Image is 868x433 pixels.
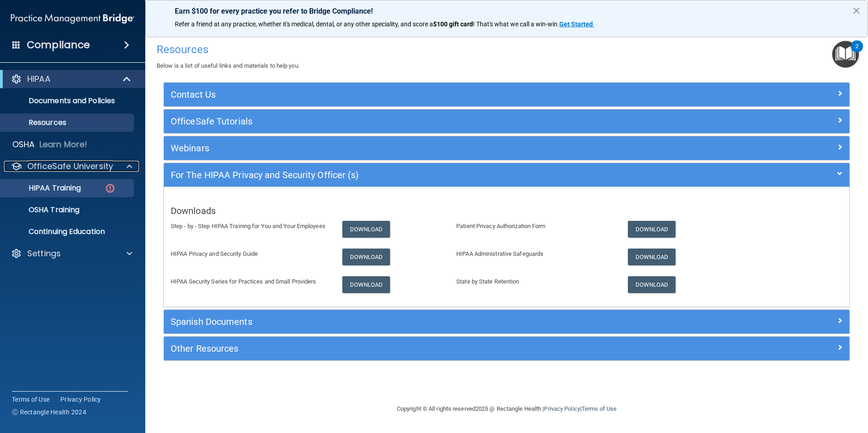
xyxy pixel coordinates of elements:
[171,168,843,182] a: For The HIPAA Privacy and Security Officer (s)
[39,139,88,150] p: Learn More!
[27,161,113,172] p: OfficeSafe University
[171,170,671,180] h5: For The HIPAA Privacy and Security Officer (s)
[171,221,329,232] p: Step - by - Step HIPAA Training for You and Your Employees
[852,3,861,18] button: Close
[175,7,838,15] p: Earn $100 for every practice you refer to Bridge Compliance!
[342,221,390,238] a: Download
[12,395,49,404] a: Terms of Use
[456,276,614,287] p: State by State Retention
[6,205,79,214] p: OSHA Training
[433,20,473,28] strong: $100 gift card
[157,62,300,69] span: Below is a list of useful links and materials to help you.
[342,276,390,293] a: Download
[27,74,50,85] p: HIPAA
[12,139,35,150] p: OSHA
[11,10,134,28] img: PMB logo
[473,20,559,28] span: ! That's what we call a win-win.
[832,41,859,68] button: Open Resource Center, 2 new notifications
[456,221,614,232] p: Patient Privacy Authorization Form
[27,248,61,259] p: Settings
[559,20,594,28] a: Get Started
[11,161,132,172] a: OfficeSafe University
[157,44,857,55] h4: Resources
[341,394,672,423] div: Copyright © All rights reserved 2025 @ Rectangle Health | |
[171,87,843,102] a: Contact Us
[171,141,843,155] a: Webinars
[855,46,858,58] div: 2
[171,114,843,129] a: OfficeSafe Tutorials
[171,314,843,329] a: Spanish Documents
[171,90,671,100] h5: Contact Us
[27,39,90,51] h4: Compliance
[171,116,671,126] h5: OfficeSafe Tutorials
[456,249,614,259] p: HIPAA Administrative Safeguards
[171,317,671,327] h5: Spanish Documents
[6,227,130,236] p: Continuing Education
[60,395,101,404] a: Privacy Policy
[582,405,616,412] a: Terms of Use
[11,74,132,85] a: HIPAA
[175,20,433,28] span: Refer a friend at any practice, whether it's medical, dental, or any other speciality, and score a
[104,183,116,194] img: danger-circle.6113f641.png
[171,206,843,216] h5: Downloads
[342,249,390,265] a: Download
[11,248,132,259] a: Settings
[6,118,130,127] p: Resources
[559,20,593,28] strong: Get Started
[12,408,86,417] span: Ⓒ Rectangle Health 2024
[6,184,81,193] p: HIPAA Training
[171,249,329,259] p: HIPAA Privacy and Security Guide
[544,405,580,412] a: Privacy Policy
[6,96,130,105] p: Documents and Policies
[628,221,676,238] a: Download
[171,276,329,287] p: HIPAA Security Series for Practices and Small Providers
[171,341,843,356] a: Other Resources
[628,276,676,293] a: Download
[171,143,671,153] h5: Webinars
[171,343,671,353] h5: Other Resources
[628,249,676,265] a: Download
